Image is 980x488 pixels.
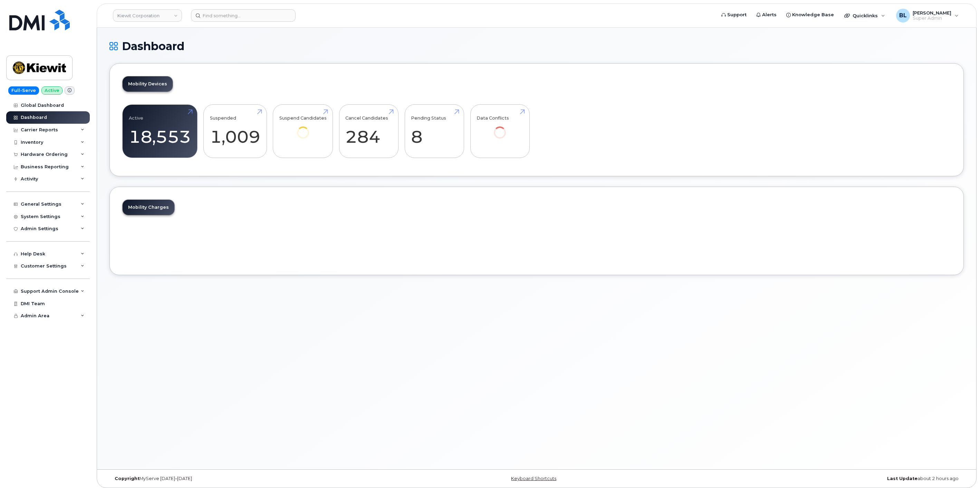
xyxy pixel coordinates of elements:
a: Active 18,553 [129,109,191,154]
a: Suspended 1,009 [210,109,260,154]
a: Mobility Charges [123,200,174,215]
a: Keyboard Shortcuts [511,476,556,481]
h1: Dashboard [109,40,964,52]
div: about 2 hours ago [679,476,964,481]
a: Pending Status 8 [411,109,458,154]
strong: Copyright [115,476,140,481]
a: Cancel Candidates 284 [345,109,392,154]
a: Mobility Devices [123,76,173,92]
strong: Last Update [887,476,917,481]
a: Data Conflicts [477,109,523,148]
div: MyServe [DATE]–[DATE] [109,476,394,481]
a: Suspend Candidates [279,109,327,148]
